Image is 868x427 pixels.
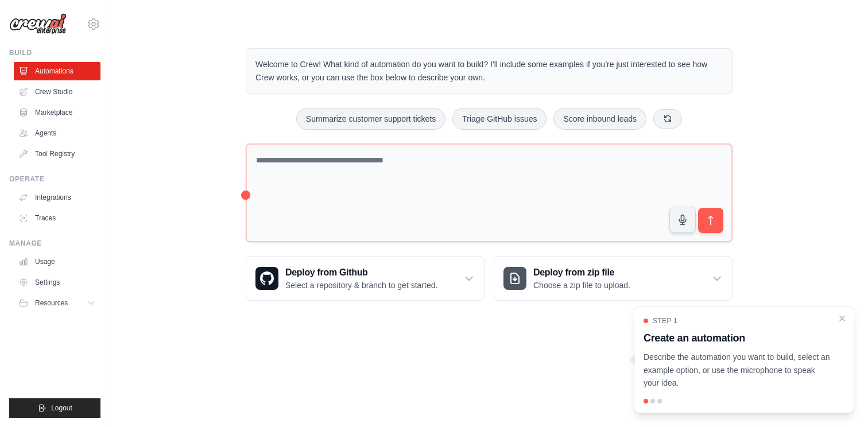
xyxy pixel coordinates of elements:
[838,314,847,323] button: Close walkthrough
[533,280,630,291] p: Choose a zip file to upload.
[296,108,445,130] button: Summarize customer support tickets
[811,372,868,427] iframe: Chat Widget
[653,316,677,325] span: Step 1
[14,253,100,271] a: Usage
[9,13,67,35] img: Logo
[14,294,100,312] button: Resources
[14,145,100,163] a: Tool Registry
[285,280,437,291] p: Select a repository & branch to get started.
[285,266,437,280] h3: Deploy from Github
[811,372,868,427] div: Widget de chat
[35,298,68,308] span: Resources
[14,62,100,80] a: Automations
[9,239,100,248] div: Manage
[14,124,100,142] a: Agents
[14,103,100,122] a: Marketplace
[14,273,100,292] a: Settings
[255,58,723,84] p: Welcome to Crew! What kind of automation do you want to build? I'll include some examples if you'...
[14,83,100,101] a: Crew Studio
[533,266,630,280] h3: Deploy from zip file
[553,108,646,130] button: Score inbound leads
[9,48,100,57] div: Build
[14,209,100,227] a: Traces
[9,174,100,184] div: Operate
[644,330,831,346] h3: Create an automation
[644,351,831,390] p: Describe the automation you want to build, select an example option, or use the microphone to spe...
[452,108,547,130] button: Triage GitHub issues
[9,398,100,418] button: Logout
[51,403,72,413] span: Logout
[14,188,100,207] a: Integrations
